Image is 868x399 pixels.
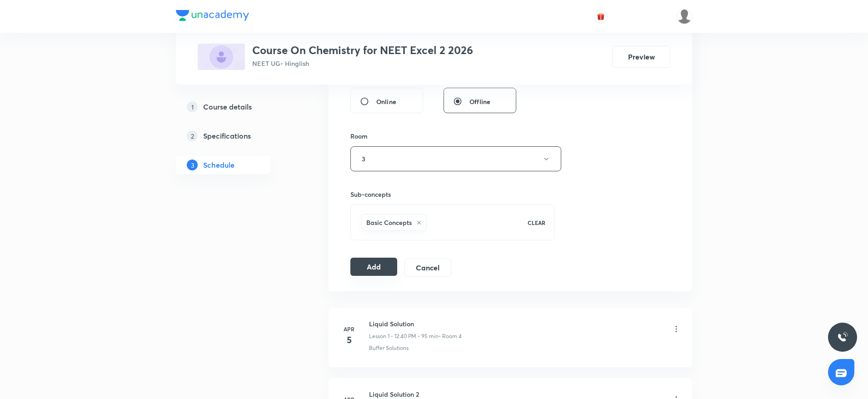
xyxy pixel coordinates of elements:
[176,10,249,23] a: Company Logo
[340,325,358,333] h6: Apr
[176,127,299,145] a: 2Specifications
[350,190,555,199] h6: Sub-concepts
[369,389,463,399] h6: Liquid Solution 2
[350,146,561,171] button: 3
[252,59,473,68] p: NEET UG • Hinglish
[198,44,245,70] img: 92CE08E2-2A55-44FB-8340-1C09401EB651_plus.png
[366,218,412,227] h6: Basic Concepts
[369,344,409,352] p: Buffer Solutions
[677,9,692,24] img: Shivank
[612,46,670,68] button: Preview
[187,160,198,170] p: 3
[376,97,396,106] span: Online
[837,332,848,343] img: ttu
[369,319,462,329] h6: Liquid Solution
[594,9,608,24] button: avatar
[340,333,358,347] h4: 5
[528,219,545,227] p: CLEAR
[404,259,451,277] button: Cancel
[203,101,252,112] h5: Course details
[597,12,605,20] img: avatar
[350,258,397,276] button: Add
[203,160,234,170] h5: Schedule
[252,44,473,57] h3: Course On Chemistry for NEET Excel 2 2026
[176,10,249,21] img: Company Logo
[469,97,490,106] span: Offline
[369,332,439,340] p: Lesson 1 • 12:40 PM • 95 min
[176,98,299,116] a: 1Course details
[439,332,462,340] p: • Room 4
[187,130,198,141] p: 2
[187,101,198,112] p: 1
[203,130,251,141] h5: Specifications
[350,131,368,141] h6: Room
